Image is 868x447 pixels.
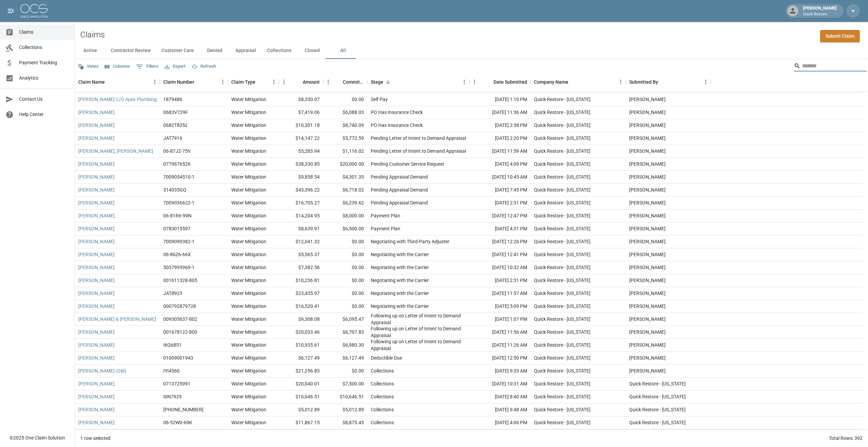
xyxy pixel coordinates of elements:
[469,352,531,365] div: [DATE] 12:50 PM
[231,393,266,400] div: Water Mitigation
[231,251,266,258] div: Water Mitigation
[701,77,711,87] button: Menu
[534,238,590,245] div: Quick Restore - Colorado
[371,325,466,339] div: Following up on Letter of Intent to Demand Appraisal
[371,161,444,167] div: Pending Customer Service Request
[279,378,323,391] div: $20,040.01
[279,72,323,92] div: Amount
[279,77,289,87] button: Menu
[371,238,449,245] div: Negotiating with Third-Party Adjuster
[371,199,428,206] div: Pending Appraisal Demand
[469,210,531,222] div: [DATE] 12:47 PM
[629,380,686,387] div: Quick Restore - Colorado
[231,186,266,193] div: Water Mitigation
[19,111,69,118] span: Help Center
[279,352,323,365] div: $6,127.49
[534,251,590,258] div: Quick Restore - Colorado
[163,212,191,219] div: 06-81R6-99N
[163,109,188,116] div: 0683V729F
[323,132,367,145] div: $5,772.59
[279,222,323,235] div: $8,639.91
[534,367,590,374] div: Quick Restore - Colorado
[279,132,323,145] div: $14,147.22
[231,122,266,129] div: Water Mitigation
[279,171,323,184] div: $9,858.54
[231,225,266,232] div: Water Mitigation
[629,225,666,232] div: Michelle Martinez
[199,43,230,59] button: Denied
[469,171,531,184] div: [DATE] 10:45 AM
[469,287,531,300] div: [DATE] 11:57 AM
[371,380,394,387] div: Collections
[323,365,367,378] div: $0.00
[820,30,860,43] a: Submit Claim
[323,106,367,119] div: $6,088.03
[323,352,367,365] div: $6,127.49
[19,74,69,82] span: Analytics
[323,248,367,261] div: $0.00
[10,434,65,441] div: © 2025 One Claim Solution
[231,238,266,245] div: Water Mitigation
[616,77,626,87] button: Menu
[103,61,132,72] button: Select columns
[371,290,429,297] div: Negotiating with the Carrier
[279,313,323,326] div: $9,308.08
[279,403,323,416] div: $5,012.89
[323,158,367,171] div: $20,000.00
[534,419,590,426] div: Quick Restore - Colorado
[163,354,193,361] div: 01009001943
[323,274,367,287] div: $0.00
[803,12,837,17] p: Quick Restore
[231,72,255,92] div: Claim Type
[469,391,531,403] div: [DATE] 8:40 AM
[231,148,266,154] div: Water Mitigation
[78,290,115,297] a: [PERSON_NAME]
[534,354,590,361] div: Quick Restore - Colorado
[19,96,69,103] span: Contact Us
[629,161,666,167] div: Michelle Martinez
[194,77,204,87] button: Sort
[534,135,590,142] div: Quick Restore - Colorado
[78,393,115,400] a: [PERSON_NAME]
[469,132,531,145] div: [DATE] 2:20 PM
[629,329,666,335] div: Michelle Martinez
[534,290,590,297] div: Quick Restore - Colorado
[371,354,402,361] div: Deductible Due
[156,43,199,59] button: Customer Care
[323,313,367,326] div: $6,095.47
[323,403,367,416] div: $5,012.89
[163,329,197,335] div: 001678122-800
[231,380,266,387] div: Water Mitigation
[568,77,578,87] button: Sort
[231,212,266,219] div: Water Mitigation
[494,72,527,92] div: Date Submitted
[160,72,228,92] div: Claim Number
[534,393,590,400] div: Quick Restore - Colorado
[534,342,590,348] div: Quick Restore - Colorado
[323,300,367,313] div: $0.00
[469,222,531,235] div: [DATE] 4:31 PM
[323,416,367,429] div: $8,875.45
[163,122,187,129] div: 0682T835z
[163,290,182,297] div: JAT8923
[469,235,531,248] div: [DATE] 12:26 PM
[323,77,333,87] button: Menu
[469,300,531,313] div: [DATE] 5:09 PM
[371,96,388,103] div: Self Pay
[297,43,328,59] button: Closed
[78,303,115,310] a: [PERSON_NAME]
[105,43,156,59] button: Contractor Review
[469,274,531,287] div: [DATE] 2:31 PM
[534,316,590,322] div: Quick Restore - Colorado
[76,61,100,72] button: Views
[75,43,868,59] div: dynamic tabs
[323,197,367,210] div: $6,239.62
[469,403,531,416] div: [DATE] 9:48 AM
[163,199,195,206] div: 7009036622-1
[459,77,469,87] button: Menu
[163,419,192,426] div: 06-52W0-69K
[323,261,367,274] div: $0.00
[629,199,666,206] div: Michelle Martinez
[534,264,590,271] div: Quick Restore - Colorado
[78,316,156,322] a: [PERSON_NAME] & [PERSON_NAME]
